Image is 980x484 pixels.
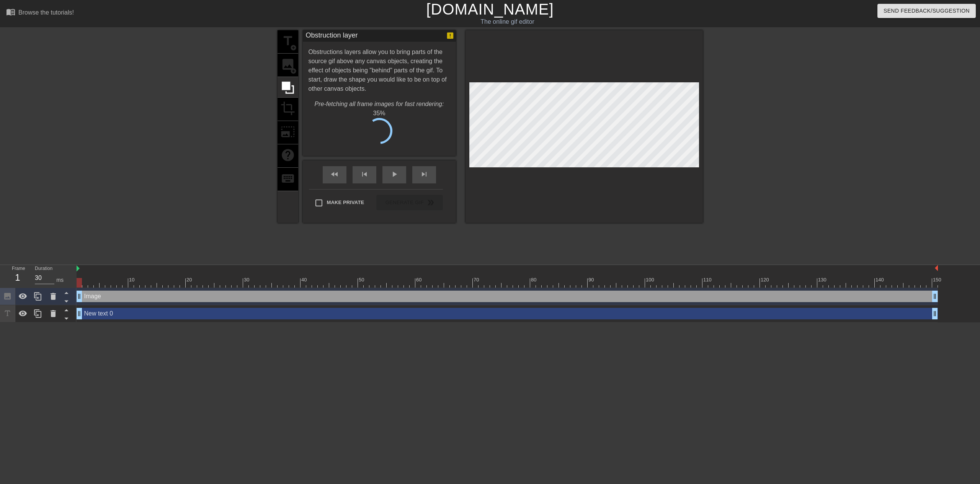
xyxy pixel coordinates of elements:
[186,276,193,284] div: 20
[330,170,339,179] span: fast_rewind
[6,7,15,16] span: menu_book
[933,276,942,284] div: 150
[416,276,423,284] div: 60
[703,276,713,284] div: 110
[309,109,450,118] div: 35 %
[129,276,136,284] div: 10
[6,7,74,19] a: Browse the tutorials!
[931,293,939,300] span: drag_handle
[931,310,939,317] span: drag_handle
[18,9,74,16] div: Browse the tutorials!
[309,100,450,109] div: Pre-fetching all frame images for fast rendering:
[56,276,64,284] div: ms
[309,47,450,144] div: Obstructions layers allow you to bring parts of the source gif above any canvas objects, creating...
[877,4,976,18] button: Send Feedback/Suggestion
[360,170,369,179] span: skip_previous
[646,276,655,284] div: 100
[359,276,366,284] div: 50
[244,276,251,284] div: 30
[327,199,364,206] span: Make Private
[35,267,52,271] label: Duration
[12,271,23,285] div: 1
[330,17,684,26] div: The online gif editor
[935,265,938,271] img: bound-end.png
[531,276,538,284] div: 80
[875,276,885,284] div: 140
[420,170,429,179] span: skip_next
[818,276,828,284] div: 130
[426,1,554,18] a: [DOMAIN_NAME]
[474,276,480,284] div: 70
[75,310,83,317] span: drag_handle
[884,6,970,16] span: Send Feedback/Suggestion
[6,265,29,287] div: Frame
[588,276,595,284] div: 90
[301,276,308,284] div: 40
[306,30,358,42] div: Obstruction layer
[390,170,399,179] span: play_arrow
[75,293,83,300] span: drag_handle
[761,276,770,284] div: 120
